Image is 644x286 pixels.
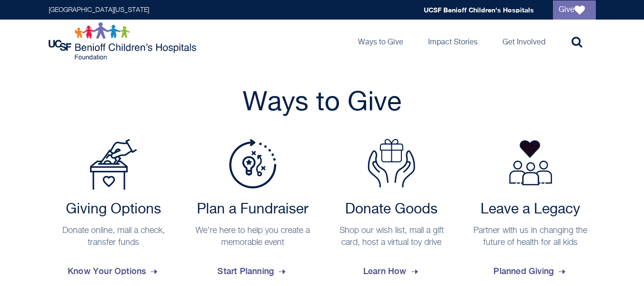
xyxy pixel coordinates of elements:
a: Ways to Give [350,20,411,63]
a: Donate Goods Donate Goods Shop our wish list, mail a gift card, host a virtual toy drive Learn How [327,139,457,284]
a: Give [553,0,596,20]
a: Get Involved [495,20,553,63]
h2: Giving Options [53,201,174,218]
p: Partner with us in changing the future of health for all kids [470,225,591,249]
h2: Leave a Legacy [470,201,591,218]
h2: Plan a Fundraiser [192,201,313,218]
a: UCSF Benioff Children's Hospitals [424,6,534,14]
a: [GEOGRAPHIC_DATA][US_STATE] [49,7,149,13]
a: Plan a Fundraiser Plan a Fundraiser We're here to help you create a memorable event Start Planning [187,139,318,284]
a: Payment Options Giving Options Donate online, mail a check, transfer funds Know Your Options [49,139,179,284]
p: We're here to help you create a memorable event [192,225,313,249]
p: Donate online, mail a check, transfer funds [53,225,174,249]
img: Donate Goods [368,139,415,188]
img: Logo for UCSF Benioff Children's Hospitals Foundation [49,22,199,60]
a: Leave a Legacy Partner with us in changing the future of health for all kids Planned Giving [465,139,596,284]
span: Learn How [363,258,420,284]
span: Know Your Options [68,258,159,284]
h2: Ways to Give [49,86,596,120]
img: Plan a Fundraiser [229,139,276,189]
img: Payment Options [90,139,137,190]
span: Start Planning [217,258,287,284]
p: Shop our wish list, mail a gift card, host a virtual toy drive [331,225,452,249]
span: Planned Giving [493,258,567,284]
a: Impact Stories [420,20,485,63]
h2: Donate Goods [331,201,452,218]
